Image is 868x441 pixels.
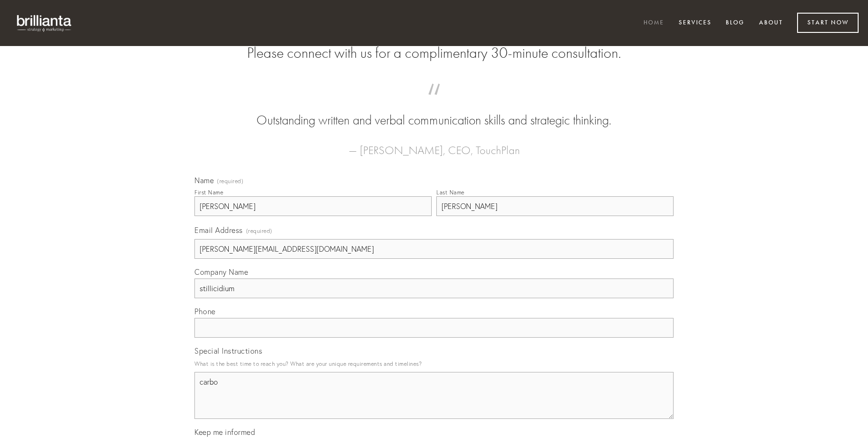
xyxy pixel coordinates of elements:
[209,130,659,160] figcaption: — [PERSON_NAME], CEO, TouchPlan
[217,178,243,184] span: (required)
[194,189,223,196] div: First Name
[194,357,674,370] p: What is the best time to reach you? What are your unique requirements and timelines?
[637,15,670,31] a: Home
[194,346,262,356] span: Special Instructions
[9,9,80,37] img: brillianta - research, strategy, marketing
[673,15,718,31] a: Services
[194,427,255,437] span: Keep me informed
[194,307,216,316] span: Phone
[194,176,214,185] span: Name
[209,93,659,130] blockquote: Outstanding written and verbal communication skills and strategic thinking.
[797,13,859,33] a: Start Now
[194,44,674,62] h2: Please connect with us for a complimentary 30-minute consultation.
[720,15,751,31] a: Blog
[194,372,674,419] textarea: carbo
[194,267,248,277] span: Company Name
[209,93,659,111] span: “
[436,189,465,196] div: Last Name
[194,225,243,235] span: Email Address
[753,15,789,31] a: About
[246,224,272,237] span: (required)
